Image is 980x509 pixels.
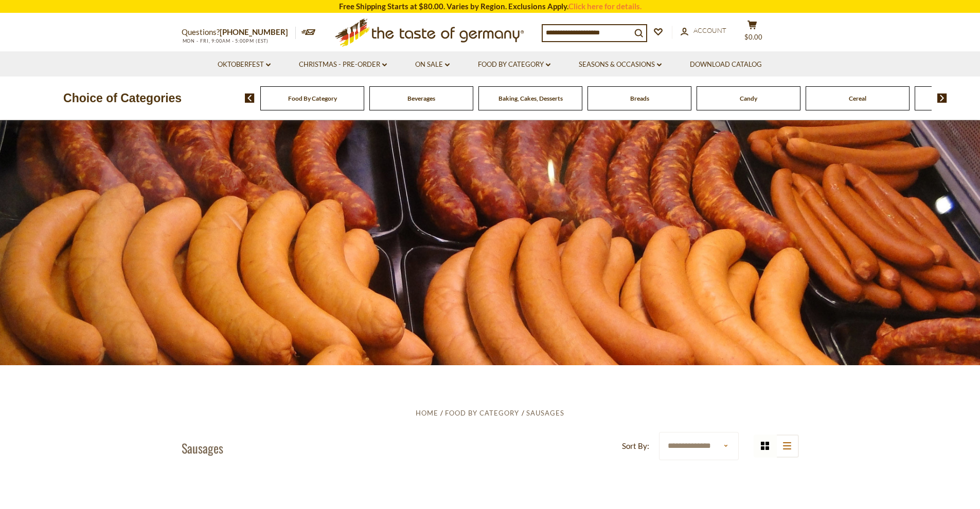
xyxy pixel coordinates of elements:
[182,440,223,456] h1: Sausages
[407,95,435,102] a: Beverages
[182,38,269,44] span: MON - FRI, 9:00AM - 5:00PM (EST)
[498,95,563,102] a: Baking, Cakes, Desserts
[218,59,271,70] a: Oktoberfest
[681,25,726,36] a: Account
[299,59,387,70] a: Christmas - PRE-ORDER
[526,409,564,417] a: Sausages
[220,27,288,36] a: [PHONE_NUMBER]
[579,59,662,70] a: Seasons & Occasions
[693,26,726,34] span: Account
[744,33,762,41] span: $0.00
[478,59,550,70] a: Food By Category
[445,409,519,417] a: Food By Category
[740,95,757,102] a: Candy
[630,95,649,102] a: Breads
[568,2,642,11] a: Click here for details.
[849,95,866,102] a: Cereal
[245,93,255,103] img: previous arrow
[737,20,768,46] button: $0.00
[690,59,762,70] a: Download Catalog
[937,93,947,103] img: next arrow
[416,409,438,417] a: Home
[622,440,649,453] label: Sort By:
[415,59,450,70] a: On Sale
[288,95,337,102] a: Food By Category
[182,26,296,39] p: Questions?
